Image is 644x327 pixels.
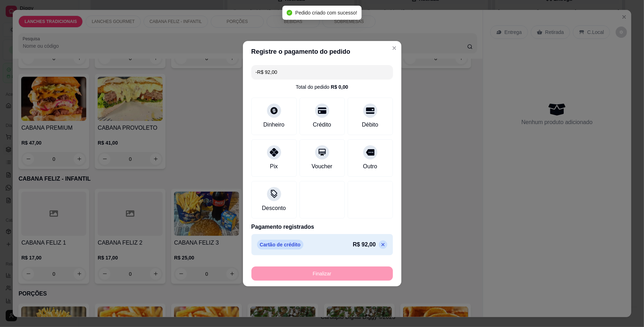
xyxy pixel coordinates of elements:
[312,162,332,171] div: Voucher
[363,162,377,171] div: Outro
[353,240,376,249] p: R$ 92,00
[270,162,278,171] div: Pix
[257,240,303,250] p: Cartão de crédito
[313,121,331,129] div: Crédito
[262,204,286,212] div: Desconto
[256,65,389,79] input: Ex.: hambúrguer de cordeiro
[331,83,348,90] div: R$ 0,00
[296,83,348,90] div: Total do pedido
[263,121,285,129] div: Dinheiro
[389,42,400,54] button: Close
[295,10,357,16] span: Pedido criado com sucesso!
[243,41,401,62] header: Registre o pagamento do pedido
[251,223,393,231] p: Pagamento registrados
[287,10,292,16] span: check-circle
[362,121,378,129] div: Débito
